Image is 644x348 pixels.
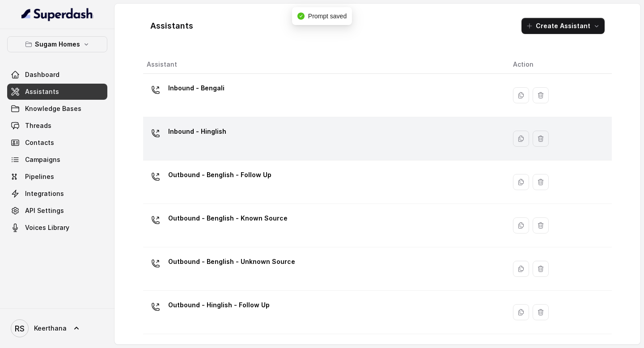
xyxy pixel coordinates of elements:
[7,101,107,117] a: Knowledge Bases
[25,121,51,130] span: Threads
[35,39,80,50] p: Sugam Homes
[34,324,67,333] span: Keerthana
[7,220,107,236] a: Voices Library
[168,298,270,312] p: Outbound - Hinglish - Follow Up
[168,81,225,95] p: Inbound - Bengali
[168,211,288,225] p: Outbound - Benglish - Known Source
[25,70,59,79] span: Dashboard
[7,67,107,83] a: Dashboard
[25,155,60,164] span: Campaigns
[168,168,271,182] p: Outbound - Benglish - Follow Up
[521,18,605,34] button: Create Assistant
[7,316,107,341] a: Keerthana
[297,13,305,20] span: check-circle
[25,206,64,215] span: API Settings
[25,87,59,96] span: Assistants
[7,152,107,168] a: Campaigns
[25,189,64,198] span: Integrations
[7,186,107,202] a: Integrations
[143,55,506,74] th: Assistant
[21,7,93,21] img: light.svg
[308,13,347,20] span: Prompt saved
[25,172,54,181] span: Pipelines
[168,255,295,269] p: Outbound - Benglish - Unknown Source
[7,118,107,134] a: Threads
[15,324,25,333] text: RS
[168,124,226,139] p: Inbound - Hinglish
[25,138,54,147] span: Contacts
[7,203,107,219] a: API Settings
[7,169,107,185] a: Pipelines
[150,19,193,33] h1: Assistants
[25,104,81,113] span: Knowledge Bases
[7,84,107,100] a: Assistants
[506,55,612,74] th: Action
[7,36,107,52] button: Sugam Homes
[7,135,107,151] a: Contacts
[25,223,69,232] span: Voices Library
